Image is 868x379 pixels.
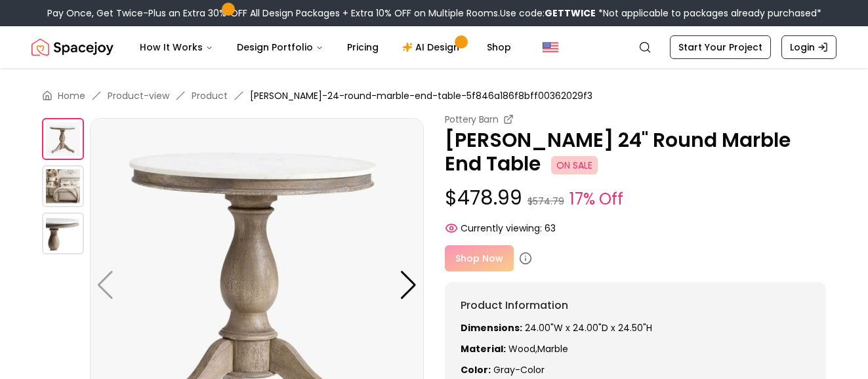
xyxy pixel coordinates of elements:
[493,363,545,376] span: gray-color
[476,34,522,60] a: Shop
[596,7,821,20] span: *Not applicable to packages already purchased*
[500,7,596,20] span: Use code:
[31,34,114,60] img: Spacejoy Logo
[781,35,837,59] a: Login
[461,222,542,235] span: Currently viewing:
[527,195,564,208] small: $574.79
[445,129,827,176] p: [PERSON_NAME] 24" Round Marble End Table
[42,118,84,160] img: https://storage.googleapis.com/spacejoy-main/assets/5f846a186f8bff00362029f3/product_0_cb81a94f5ndd
[461,321,811,334] p: 24.00"W x 24.00"D x 24.50"H
[108,89,169,102] a: Product-view
[670,35,771,59] a: Start Your Project
[31,26,837,68] nav: Global
[508,342,568,355] span: Wood,Marble
[543,39,558,55] img: United States
[392,34,474,60] a: AI Design
[461,321,522,334] strong: Dimensions:
[31,34,114,60] a: Spacejoy
[461,342,506,355] strong: Material:
[58,89,85,102] a: Home
[192,89,228,102] a: Product
[545,222,556,235] span: 63
[42,89,826,102] nav: breadcrumb
[545,7,596,20] b: GETTWICE
[47,7,821,20] div: Pay Once, Get Twice-Plus an Extra 30% OFF All Design Packages + Extra 10% OFF on Multiple Rooms.
[445,186,827,211] p: $478.99
[250,89,592,102] span: [PERSON_NAME]-24-round-marble-end-table-5f846a186f8bff00362029f3
[129,34,522,60] nav: Main
[42,165,84,207] img: https://storage.googleapis.com/spacejoy-main/assets/5f846a186f8bff00362029f3/product_0_f4id1ddiec5
[445,113,499,126] small: Pottery Barn
[461,298,811,313] h6: Product Information
[461,363,491,376] strong: Color:
[129,34,224,60] button: How It Works
[551,156,598,174] span: ON SALE
[337,34,389,60] a: Pricing
[42,212,84,254] img: https://storage.googleapis.com/spacejoy-main/assets/5f846a186f8bff00362029f3/product_1_0cp719fe3a9
[226,34,334,60] button: Design Portfolio
[569,188,623,211] small: 17% Off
